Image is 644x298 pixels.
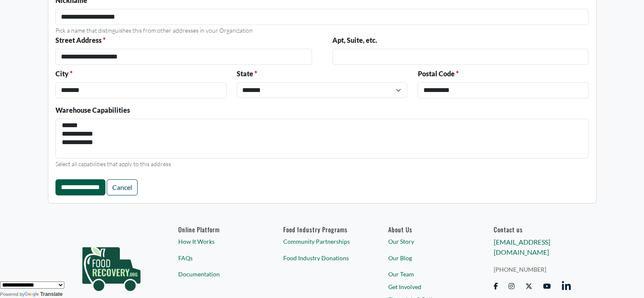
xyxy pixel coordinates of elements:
label: State [237,69,257,79]
a: Our Blog [388,253,466,262]
a: [PHONE_NUMBER] [493,265,571,274]
a: Our Story [388,237,466,246]
a: Translate [25,291,63,297]
small: Select all capabilities that apply to this address [55,160,171,167]
a: Food Industry Donations [283,253,361,262]
label: Apt, Suite, etc. [332,35,377,45]
a: FAQs [178,253,256,262]
a: Community Partnerships [283,237,361,246]
h6: Contact us [493,226,571,233]
a: How It Works [178,237,256,246]
label: Street Address [55,35,105,45]
label: Postal Code [417,69,458,79]
img: Google Translate [25,292,40,298]
a: Documentation [178,270,256,279]
label: City [55,69,72,79]
a: Our Team [388,270,466,279]
h6: Online Platform [178,226,256,233]
a: [EMAIL_ADDRESS][DOMAIN_NAME] [493,238,550,256]
small: Pick a name that distinguishes this from other addresses in your Organization [55,27,253,34]
a: Cancel [107,179,138,195]
h6: Food Industry Programs [283,226,361,233]
label: Warehouse Capabilities [55,105,130,115]
a: About Us [388,226,466,233]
